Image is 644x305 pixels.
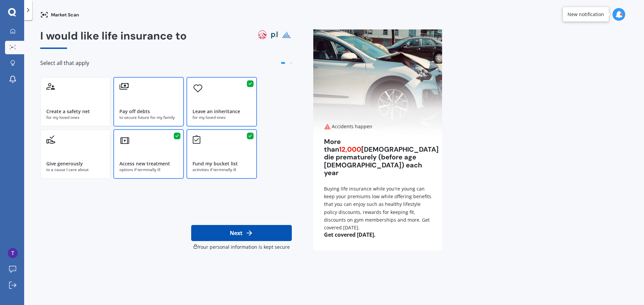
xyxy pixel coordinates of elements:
span: Get covered [DATE]. [313,231,442,238]
div: to a cause I care about [46,167,105,173]
img: ACg8ocKc8TGOoN8qYyu0NPDCHRcZk5wNuzM2ZpjgNccFVPon0LpLtw=s96-c [8,248,18,258]
div: Pay off debts [119,108,150,115]
span: Select all that apply [40,60,89,66]
div: Access new treatment [119,160,170,167]
div: for my loved ones [193,115,251,121]
div: More than [DEMOGRAPHIC_DATA] die prematurely (before age [DEMOGRAPHIC_DATA]) each year [324,138,431,177]
img: aia logo [257,29,268,40]
button: Next [191,225,292,241]
div: New notification [568,11,604,18]
img: Accidents happen [313,29,442,137]
img: partners life logo [269,29,280,40]
span: 12,000 [339,145,361,154]
div: Buying life insurance while you're young can keep your premiums low while offering benefits that ... [324,185,431,231]
div: Leave an inheritance [193,108,240,115]
div: activities if terminally ill [193,167,251,173]
div: Accidents happen [324,123,431,130]
div: Create a safety net [46,108,90,115]
div: to secure future for my family [119,115,178,121]
div: Fund my bucket list [193,160,238,167]
div: Market Scan [40,11,79,19]
div: options if terminally ill [119,167,178,173]
div: Give generously [46,160,83,167]
div: Your personal information is kept secure [191,244,292,250]
div: for my loved ones [46,115,105,121]
span: I would like life insurance to [40,29,187,43]
img: pinnacle life logo [281,29,292,40]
